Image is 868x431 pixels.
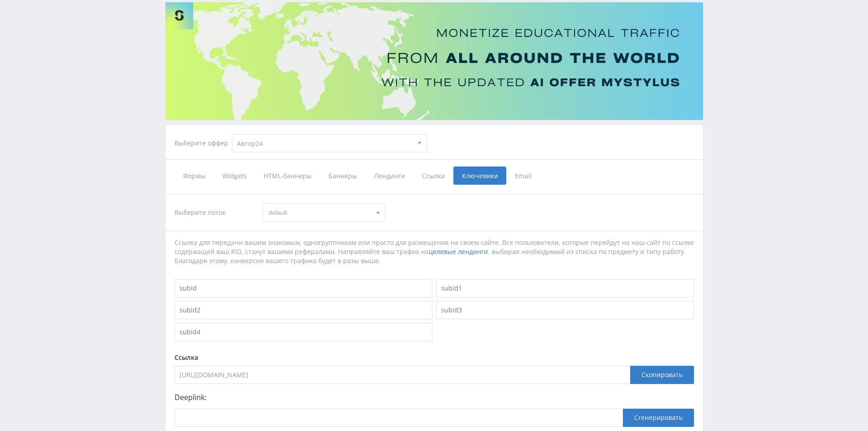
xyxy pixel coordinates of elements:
[623,409,694,427] button: Сгенерировать
[453,166,506,185] span: Ключевики
[630,366,694,384] div: Скопировать
[165,2,703,120] img: Banner
[413,166,453,185] span: Ссылки
[175,140,232,147] div: Выберите оффер
[175,393,694,401] p: Deeplink:
[175,301,432,319] input: subid2
[214,166,255,185] span: Widgets
[175,279,432,297] input: subid
[436,279,694,297] input: subid1
[365,166,413,185] span: Лендинги
[175,238,694,265] div: Ссылка для передачи вашим знакомым, одногруппникам или просто для размещения на своем сайте. Все ...
[175,323,432,341] input: subid4
[320,166,365,185] span: Баннеры
[506,166,540,185] span: Email
[436,301,694,319] input: subid3
[175,354,694,361] div: Ссылка
[268,204,371,221] span: default
[429,247,488,256] a: целевые лендинги
[175,203,254,222] div: Выберите поток
[175,166,214,185] span: Формы
[255,166,320,185] span: HTML-баннеры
